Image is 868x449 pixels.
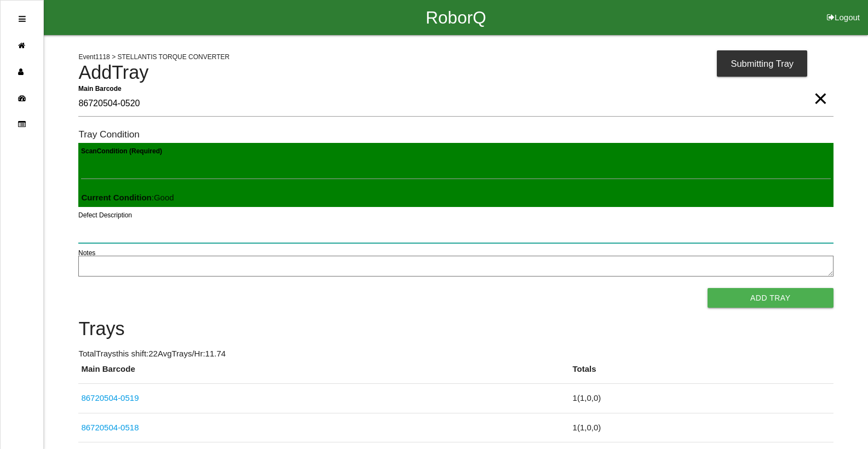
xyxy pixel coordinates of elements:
b: Current Condition [81,193,151,202]
p: Total Trays this shift: 22 Avg Trays /Hr: 11.74 [78,348,833,360]
b: Scan Condition (Required) [81,147,162,155]
span: Event 1118 > STELLANTIS TORQUE CONVERTER [78,53,229,61]
h4: Add Tray [78,62,833,83]
h4: Trays [78,319,833,339]
input: Required [78,91,833,117]
td: 1 ( 1 , 0 , 0 ) [570,384,833,413]
a: 86720504-0518 [81,423,139,432]
div: Open [19,6,26,32]
span: Clear Input [813,77,827,99]
b: Main Barcode [78,84,122,92]
label: Notes [78,248,95,258]
button: Add Tray [708,288,833,308]
td: 1 ( 1 , 0 , 0 ) [570,413,833,442]
a: 86720504-0519 [81,393,139,402]
h6: Tray Condition [78,129,833,140]
th: Totals [570,363,833,384]
th: Main Barcode [78,363,570,384]
label: Defect Description [78,210,132,220]
span: : Good [81,193,174,202]
div: Submitting Tray [717,50,807,77]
